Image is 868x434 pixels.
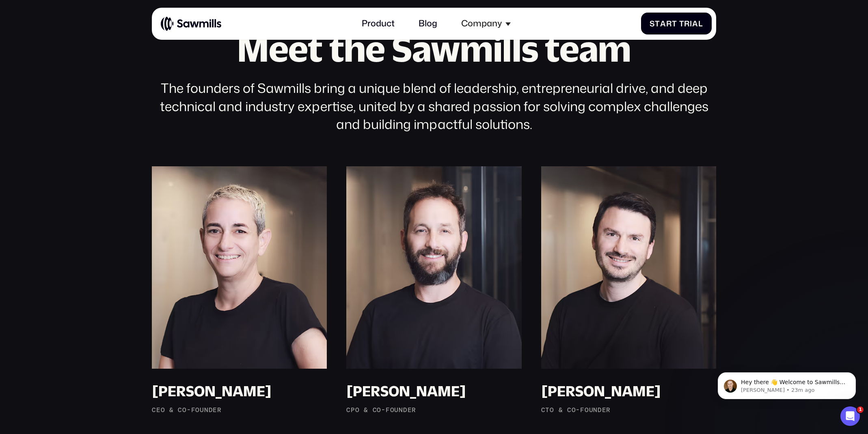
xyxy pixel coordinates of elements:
div: CTO & Co-Founder [541,406,716,414]
span: l [698,19,703,28]
a: Product [355,12,401,35]
div: CPO & Co-Founder [346,406,521,414]
span: r [666,19,672,28]
iframe: Intercom notifications message [706,355,868,412]
span: a [692,19,698,28]
a: Blog [412,12,444,35]
span: i [690,19,692,28]
span: S [650,19,655,28]
span: t [672,19,677,28]
span: r [684,19,690,28]
h2: Meet the Sawmills team [237,31,631,66]
a: StartTrial [641,13,712,35]
a: [PERSON_NAME]CTO & Co-Founder [541,166,716,414]
div: CEO & Co-Founder [152,406,327,414]
div: The founders of Sawmills bring a unique blend of leadership, entrepreneurial drive, and deep tech... [152,79,716,134]
div: Company [455,12,517,35]
iframe: Intercom live chat [840,406,860,426]
a: [PERSON_NAME]CEO & Co-Founder [152,166,327,414]
div: Company [461,18,502,29]
span: T [679,19,684,28]
span: a [660,19,666,28]
a: [PERSON_NAME]CPO & Co-Founder [346,166,521,414]
span: 1 [857,406,864,413]
span: t [655,19,660,28]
